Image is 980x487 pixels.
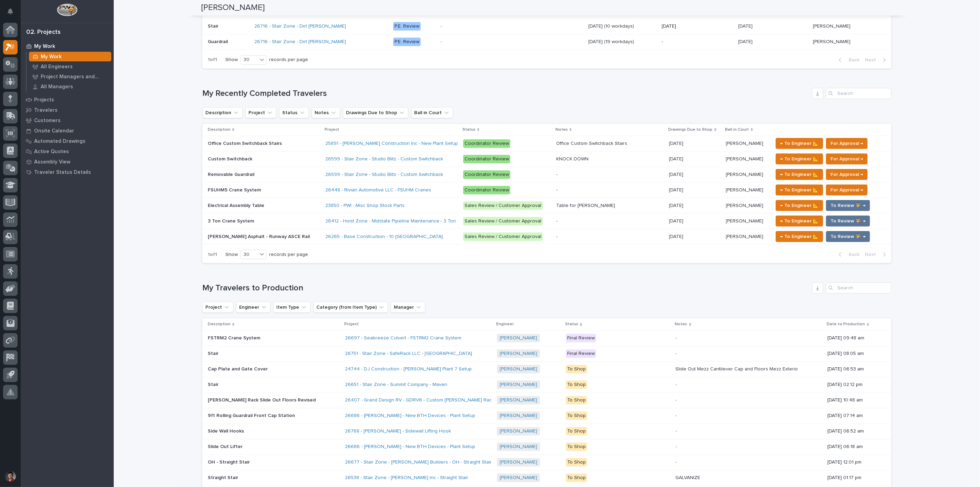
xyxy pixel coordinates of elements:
div: To Shop [566,396,587,405]
button: ← To Engineer 📐 [776,169,823,180]
button: Engineer [236,302,270,313]
p: Travelers [34,107,58,113]
tr: [PERSON_NAME] Asphalt - Runway ASCE Rail[PERSON_NAME] Asphalt - Runway ASCE Rail 26265 - Base Con... [202,229,891,245]
p: - [662,39,733,45]
a: 24744 - DJ Construction - [PERSON_NAME] Plant 7 Setup [345,366,472,372]
button: Drawings Due to Shop [343,107,408,118]
button: ← To Engineer 📐 [776,231,823,242]
div: 30 [241,56,257,63]
button: For Approval → [826,138,868,149]
div: - [676,428,677,434]
p: [PERSON_NAME] [813,38,852,45]
div: - [676,413,677,419]
p: Project [325,126,339,133]
p: [DATE] 07:14 am [828,413,880,419]
a: 26686 - [PERSON_NAME] - New BTH Devices - Plant Setup [345,413,475,419]
a: 26599 - Stair Zone - Studio Blitz - Custom Switchback [325,172,443,178]
div: Office Custom Switchback Stairs [556,141,627,147]
span: Back [845,251,859,258]
p: Status [462,126,476,133]
a: 26768 - [PERSON_NAME] - Sidewall Lifting Hook [345,428,451,434]
p: Show [225,252,238,258]
p: [DATE] 06:53 am [828,366,880,372]
p: [DATE] 06:52 am [828,428,880,434]
a: My Work [21,41,114,51]
button: Manager [391,302,425,313]
div: Coordinator Review [463,139,510,148]
div: - [441,23,442,29]
p: [DATE] 06:18 am [828,444,880,450]
p: [PERSON_NAME] [726,155,765,162]
button: Next [862,57,891,63]
div: - [676,335,677,341]
p: [DATE] 12:01 pm [828,459,880,465]
p: [DATE] 01:17 pm [828,475,880,481]
span: Back [845,57,859,63]
a: [PERSON_NAME] [500,335,537,341]
h2: [PERSON_NAME] [202,3,265,13]
tr: StairStair 26751 - Stair Zone - SafeRack LLC - [GEOGRAPHIC_DATA] [PERSON_NAME] Final Review- [DAT... [202,346,891,361]
a: [PERSON_NAME] [500,397,537,403]
p: Customers [34,118,61,124]
div: Sales Review / Customer Approval [463,201,543,210]
p: My Work [34,43,55,50]
p: Guardrail [208,38,229,45]
div: - [676,397,677,403]
tr: FSTRM2 Crane SystemFSTRM2 Crane System 26697 - Seabreeze Culvert - FSTRM2 Crane System [PERSON_NA... [202,330,891,346]
h1: My Travelers to Production [202,283,809,293]
a: 26677 - Stair Zone - [PERSON_NAME] Builders - OH - Straight Stair [345,459,492,465]
input: Search [826,282,891,294]
p: [PERSON_NAME] [726,217,765,224]
div: Table for [PERSON_NAME] [556,203,615,209]
a: 26538 - Stair Zone - [PERSON_NAME] Inc - Straight Stair [345,475,468,481]
button: Next [862,251,891,258]
p: 9ft Rolling Guardrail Front Cap Station [208,411,296,419]
div: - [676,351,677,357]
p: [DATE] 10:48 am [828,397,880,403]
a: Projects [21,95,114,105]
button: Project [245,107,276,118]
p: [DATE] [669,232,685,240]
button: To Review 👨‍🏭 → [826,200,870,211]
button: ← To Engineer 📐 [776,185,823,196]
p: [DATE] [738,22,754,29]
p: Ball in Court [725,126,749,133]
p: FSUHM5 Crane System [208,186,262,193]
h1: My Recently Completed Travelers [202,89,809,99]
span: To Review 👨‍🏭 → [830,201,866,210]
a: Automated Drawings [21,136,114,146]
p: [DATE] [662,23,733,29]
a: 26599 - Stair Zone - Studio Blitz - Custom Switchback [325,156,443,162]
p: [DATE] [669,201,685,209]
p: Automated Drawings [34,138,85,145]
p: Status [565,320,578,328]
a: 26407 - Grand Design RV - GDRV6 - Custom [PERSON_NAME] Rack (Slide Out Rolls) [345,397,531,403]
div: Final Review [566,334,596,342]
p: Side Wall Hooks [208,427,245,434]
div: 30 [241,251,257,258]
div: Notifications [9,8,18,19]
span: ← To Engineer 📐 [780,232,819,241]
tr: OH - Straight StairOH - Straight Stair 26677 - Stair Zone - [PERSON_NAME] Builders - OH - Straigh... [202,455,891,470]
p: [PERSON_NAME] [726,201,765,209]
tr: GuardrailGuardrail 26716 - Stair Zone - Dirt [PERSON_NAME] P.E. Review- [DATE] (19 workdays)[DATE... [202,34,891,50]
p: Cap Plate and Gate Cover [208,365,269,372]
a: [PERSON_NAME] [500,351,537,357]
div: P.E. Review [393,22,421,31]
button: Description [202,107,243,118]
p: All Managers [41,84,73,90]
a: 26697 - Seabreeze Culvert - FSTRM2 Crane System [345,335,461,341]
p: 3 Ton Crane System [208,217,255,224]
a: 23850 - PWI - Misc Shop Stock Parts [325,203,405,209]
div: GALVANIZE [676,475,701,481]
button: To Review 👨‍🏭 → [826,216,870,227]
p: My Work [41,54,62,60]
div: To Shop [566,365,587,374]
span: To Review 👨‍🏭 → [830,217,866,225]
p: Custom Switchback [208,155,254,162]
tr: FSUHM5 Crane SystemFSUHM5 Crane System 26448 - Rivian Automotive LLC - FSUHM Cranes Coordinator R... [202,182,891,198]
span: ← To Engineer 📐 [780,201,819,210]
button: ← To Engineer 📐 [776,200,823,211]
a: [PERSON_NAME] [500,428,537,434]
button: For Approval → [826,185,868,196]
